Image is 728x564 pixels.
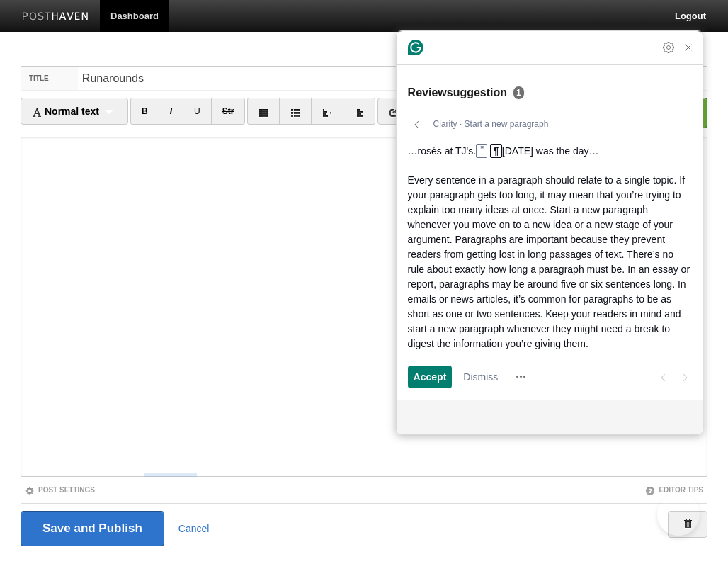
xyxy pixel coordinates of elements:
[211,98,246,125] a: Str
[178,523,210,534] a: Cancel
[159,98,183,125] a: I
[21,67,78,90] label: Title
[32,106,99,117] span: Normal text
[130,98,159,125] a: B
[22,12,89,23] img: Posthaven-bar
[21,511,164,546] input: Save and Publish
[183,98,212,125] a: U
[222,106,234,116] del: Str
[25,486,95,494] a: Post Settings
[645,486,703,494] a: Editor Tips
[657,493,700,536] iframe: Help Scout Beacon - Open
